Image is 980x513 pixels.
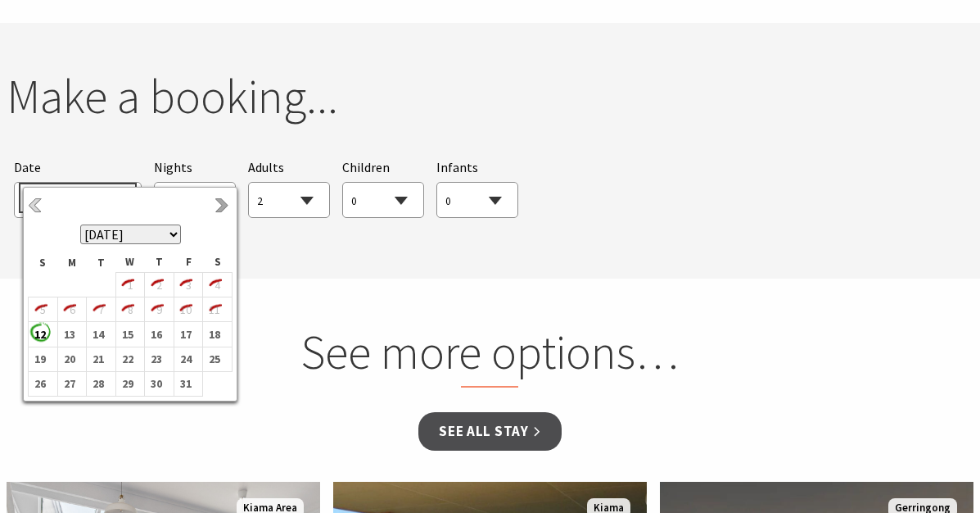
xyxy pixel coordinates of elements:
h2: Make a booking... [7,68,973,125]
td: 15 [115,322,145,347]
b: 24 [174,348,196,370]
td: 13 [57,322,87,347]
td: 31 [174,371,203,396]
i: 9 [145,299,166,320]
i: 4 [203,275,224,296]
i: 2 [145,275,166,296]
th: W [115,252,145,272]
b: 15 [116,324,138,345]
b: 26 [29,373,50,394]
td: 18 [203,322,233,347]
b: 28 [87,373,108,394]
b: 25 [203,348,224,370]
td: 27 [57,371,87,396]
td: 29 [115,371,145,396]
th: F [174,252,203,272]
th: M [57,252,87,272]
th: S [29,252,58,272]
td: 17 [174,322,203,347]
b: 30 [145,373,166,394]
i: 10 [174,299,196,320]
div: Choose a number of nights [154,157,236,219]
h2: See more options… [178,324,802,388]
td: 24 [174,347,203,371]
td: 26 [29,371,58,396]
b: 20 [58,348,79,370]
i: 7 [87,299,108,320]
i: 1 [116,275,138,296]
td: 30 [145,371,174,396]
b: 29 [116,373,138,394]
b: 27 [58,373,79,394]
i: 5 [29,299,50,320]
b: 14 [87,324,108,345]
b: 18 [203,324,224,345]
b: 23 [145,348,166,370]
td: 22 [115,347,145,371]
span: Children [342,159,390,175]
td: 21 [87,347,116,371]
b: 19 [29,348,50,370]
b: 13 [58,324,79,345]
i: 8 [116,299,138,320]
b: 17 [174,324,196,345]
b: 16 [145,324,166,345]
th: T [145,252,174,272]
b: 22 [116,348,138,370]
a: See all Stay [418,412,561,451]
b: 12 [29,324,50,345]
span: Nights [154,157,192,179]
span: Infants [436,159,478,175]
td: 12 [29,322,58,347]
th: T [87,252,116,272]
i: 3 [174,275,196,296]
td: 14 [87,322,116,347]
i: 6 [58,299,79,320]
b: 21 [87,348,108,370]
span: Date [14,159,41,175]
td: 23 [145,347,174,371]
td: 25 [203,347,233,371]
i: 11 [203,299,224,320]
span: Adults [248,159,284,175]
div: Please choose your desired arrival date [14,157,141,219]
td: 19 [29,347,58,371]
td: 28 [87,371,116,396]
td: 20 [57,347,87,371]
th: S [203,252,233,272]
b: 31 [174,373,196,394]
td: 16 [145,322,174,347]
